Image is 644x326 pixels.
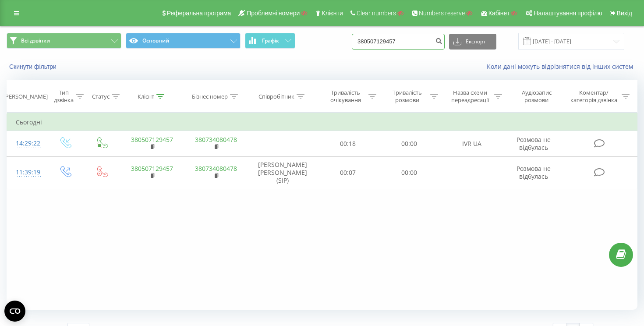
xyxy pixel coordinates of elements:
[258,93,294,100] div: Співробітник
[16,135,37,152] div: 14:29:22
[512,89,561,104] div: Аудіозапис розмови
[245,33,295,49] button: Графік
[131,164,173,173] a: 380507129457
[92,93,110,100] div: Статус
[317,131,378,156] td: 00:18
[379,131,440,156] td: 00:00
[7,113,637,131] td: Сьогодні
[568,89,619,104] div: Коментар/категорія дзвінка
[7,63,61,71] button: Скинути фільтри
[21,37,50,44] span: Всі дзвінки
[192,93,228,100] div: Бізнес номер
[138,93,154,100] div: Клієнт
[440,131,504,156] td: IVR UA
[262,38,279,44] span: Графік
[131,135,173,144] a: 380507129457
[487,62,637,71] a: Коли дані можуть відрізнятися вiд інших систем
[195,135,237,144] a: 380734080478
[488,10,510,17] span: Кабінет
[167,10,231,17] span: Реферальна програма
[517,164,551,181] span: Розмова не відбулась
[617,10,632,17] span: Вихід
[379,156,440,189] td: 00:00
[357,10,396,17] span: Clear numbers
[16,164,37,181] div: 11:39:19
[386,89,428,104] div: Тривалість розмови
[248,156,317,189] td: [PERSON_NAME] [PERSON_NAME] (SIP)
[7,33,121,49] button: Всі дзвінки
[517,135,551,152] span: Розмова не відбулась
[449,34,496,50] button: Експорт
[419,10,465,17] span: Numbers reserve
[325,89,367,104] div: Тривалість очікування
[352,34,445,50] input: Пошук за номером
[195,164,237,173] a: 380734080478
[4,301,25,322] button: Open CMP widget
[317,156,378,189] td: 00:07
[126,33,241,49] button: Основний
[247,10,300,17] span: Проблемні номери
[534,10,602,17] span: Налаштування профілю
[448,89,492,104] div: Назва схеми переадресації
[322,10,343,17] span: Клієнти
[54,89,74,104] div: Тип дзвінка
[4,93,48,100] div: [PERSON_NAME]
